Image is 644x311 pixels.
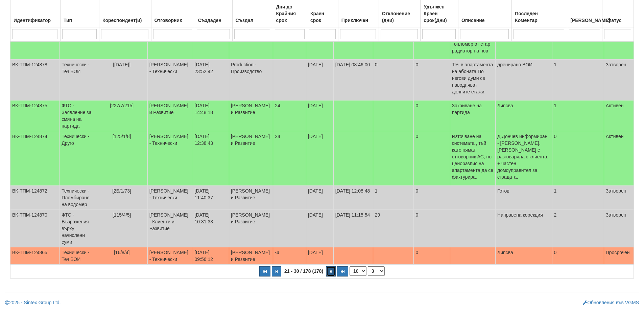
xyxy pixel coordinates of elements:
td: [DATE] 12:08:48 [333,186,373,210]
div: Описание [460,16,510,25]
td: Технически - Теч ВОИ [60,60,96,101]
td: Затворен [604,186,634,210]
td: 1 [552,186,604,210]
td: [DATE] 14:48:18 [193,101,229,131]
td: Технически - Друго [60,131,96,186]
div: Отклонение (дни) [381,9,419,25]
a: 2025 - Sintex Group Ltd. [5,300,61,305]
td: 0 [414,247,450,265]
th: Описание: No sort applied, activate to apply an ascending sort [458,0,511,27]
span: [2Б/1/73] [112,188,131,194]
th: Удължен Краен срок(Дни): No sort applied, activate to apply an ascending sort [421,0,458,27]
td: 0 [414,131,450,186]
td: 0 [414,210,450,247]
div: Удължен Краен срок(Дни) [422,2,456,25]
td: Затворен [604,210,634,247]
button: Следваща страница [326,266,336,276]
td: [DATE] [306,101,333,131]
td: 1 [373,186,414,210]
td: [DATE] [306,131,333,186]
td: [DATE] 09:56:12 [193,247,229,265]
td: [PERSON_NAME] и Развитие [229,101,273,131]
span: [115/4/5] [113,212,131,218]
div: Създаден [197,16,231,25]
td: ФТС - Възражения върху начислени суми [60,210,96,247]
td: [DATE] [306,247,333,265]
span: 24 [275,134,280,139]
div: Приключен [340,16,377,25]
td: 0 [373,60,414,101]
td: Затворен [604,60,634,101]
td: ВК-ТПМ-124878 [10,60,60,101]
div: Създал [234,16,271,25]
th: Отклонение (дни): No sort applied, activate to apply an ascending sort [379,0,421,27]
select: Брой редове на страница [350,266,366,276]
td: ВК-ТПМ-124875 [10,101,60,131]
p: Източване на системата , тъй като нямат отговорник АС, по ценоразпис на апартамента да се фактурира. [452,133,494,180]
td: 1 [552,60,604,101]
span: [16/8/4] [114,250,130,255]
td: [PERSON_NAME] - Технически [147,60,193,101]
a: Обновления във VGMS [583,300,639,305]
td: [DATE] 23:52:42 [193,60,229,101]
p: Теч в апартамента на абоната.По негови думи се наводняват долните етажи. [452,61,494,95]
div: Краен срок [309,9,336,25]
div: Идентификатор [12,16,58,25]
td: ФТС - Заявление за смяна на партида [60,101,96,131]
td: [PERSON_NAME] - Технически [147,247,193,265]
td: [PERSON_NAME] - Технически [147,131,193,186]
div: [PERSON_NAME] [569,16,600,25]
td: 0 [414,186,450,210]
td: 0 [414,60,450,101]
span: 21 - 30 / 178 (178) [283,268,325,274]
span: 24 [275,103,280,108]
th: Приключен: No sort applied, activate to apply an ascending sort [338,0,379,27]
th: Кореспондент(и): No sort applied, activate to apply an ascending sort [99,0,151,27]
span: [125/1/8] [113,134,131,139]
td: [PERSON_NAME] - Технически [147,186,193,210]
th: Статус: No sort applied, activate to apply an ascending sort [602,0,634,27]
span: Липсва [497,103,513,108]
div: Тип [62,16,97,25]
td: 0 [552,247,604,265]
td: [DATE] 11:40:37 [193,186,229,210]
div: Кореспондент(и) [101,16,149,25]
td: Активен [604,101,634,131]
td: 29 [373,210,414,247]
td: [DATE] 10:31:33 [193,210,229,247]
th: Краен срок: No sort applied, activate to apply an ascending sort [307,0,338,27]
td: 0 [552,131,604,186]
span: Липсва [497,250,513,255]
th: Последен Коментар: No sort applied, activate to apply an ascending sort [512,0,567,27]
p: Закриване на партида [452,102,494,116]
td: [DATE] 11:15:54 [333,210,373,247]
div: Дни до Крайния срок [275,2,305,25]
span: Готов [497,188,509,194]
span: дренирано ВОИ [497,62,532,67]
span: Д.Дончев информиран - [PERSON_NAME].[PERSON_NAME] е разговаряла с клиента. + частен домоуправител... [497,134,548,180]
th: Тип: No sort applied, activate to apply an ascending sort [60,0,99,27]
td: 2 [552,210,604,247]
div: Отговорник [153,16,193,25]
td: ВК-ТПМ-124870 [10,210,60,247]
th: Брой Файлове: No sort applied, activate to apply an ascending sort [567,0,602,27]
td: 0 [414,101,450,131]
td: [PERSON_NAME] и Развитие [229,210,273,247]
td: [PERSON_NAME] и Развитие [147,101,193,131]
th: Дни до Крайния срок: No sort applied, activate to apply an ascending sort [273,0,307,27]
span: [227/7/215] [110,103,134,108]
th: Отговорник: No sort applied, activate to apply an ascending sort [151,0,195,27]
span: [[DATE]] [113,62,130,67]
th: Създаден: No sort applied, activate to apply an ascending sort [195,0,232,27]
button: Предишна страница [272,266,281,276]
td: [PERSON_NAME] - Клиенти и Развитие [147,210,193,247]
td: Технически - Теч ВОИ [60,247,96,265]
td: [DATE] [306,210,333,247]
td: [PERSON_NAME] и Развитие [229,131,273,186]
select: Страница номер [368,266,385,276]
td: [PERSON_NAME] и Развитие [229,247,273,265]
td: [DATE] 08:46:00 [333,60,373,101]
div: Последен Коментар [514,9,565,25]
td: Технически - Пломбиране на водомер [60,186,96,210]
th: Създал: No sort applied, activate to apply an ascending sort [232,0,273,27]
